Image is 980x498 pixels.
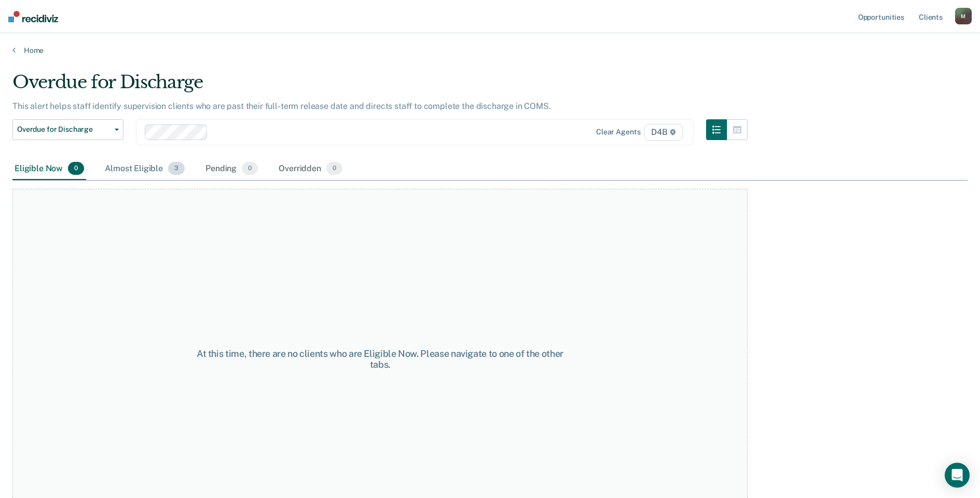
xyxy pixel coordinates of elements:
[12,101,551,111] p: This alert helps staff identify supervision clients who are past their full-term release date and...
[242,162,258,175] span: 0
[103,158,187,181] div: Almost Eligible3
[945,463,970,488] div: Open Intercom Messenger
[8,11,58,22] img: Recidiviz
[17,125,111,134] span: Overdue for Discharge
[203,158,260,181] div: Pending0
[12,119,123,140] button: Overdue for Discharge
[168,162,185,175] span: 3
[596,128,640,136] div: Clear agents
[68,162,84,175] span: 0
[12,46,968,55] a: Home
[12,158,86,181] div: Eligible Now0
[955,8,972,24] button: M
[277,158,344,181] div: Overridden0
[12,72,748,101] div: Overdue for Discharge
[644,124,682,141] span: D4B
[326,162,342,175] span: 0
[197,348,563,370] div: At this time, there are no clients who are Eligible Now. Please navigate to one of the other tabs.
